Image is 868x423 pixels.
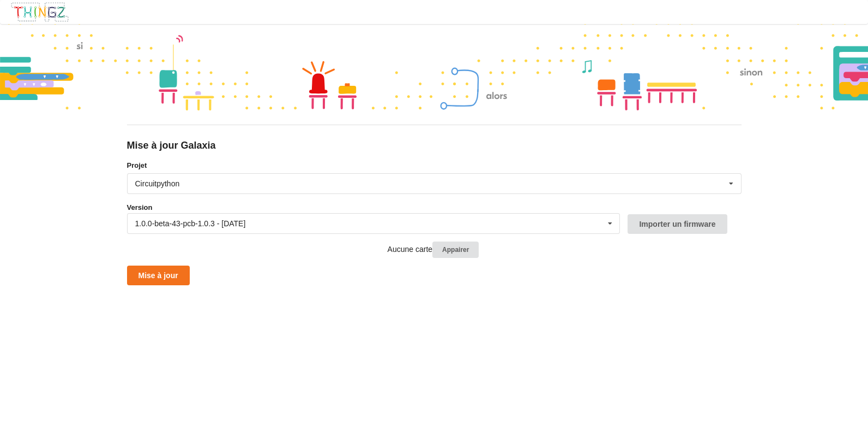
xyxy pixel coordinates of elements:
[432,242,479,258] button: Appairer
[628,214,727,234] button: Importer un firmware
[127,266,190,285] button: Mise à jour
[127,160,742,171] label: Projet
[10,2,69,22] img: thingz_logo.png
[127,202,153,213] label: Version
[135,180,180,187] div: Circuitpython
[135,220,246,227] div: 1.0.0-beta-43-pcb-1.0.3 - [DATE]
[127,139,742,152] div: Mise à jour Galaxia
[127,242,742,258] p: Aucune carte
